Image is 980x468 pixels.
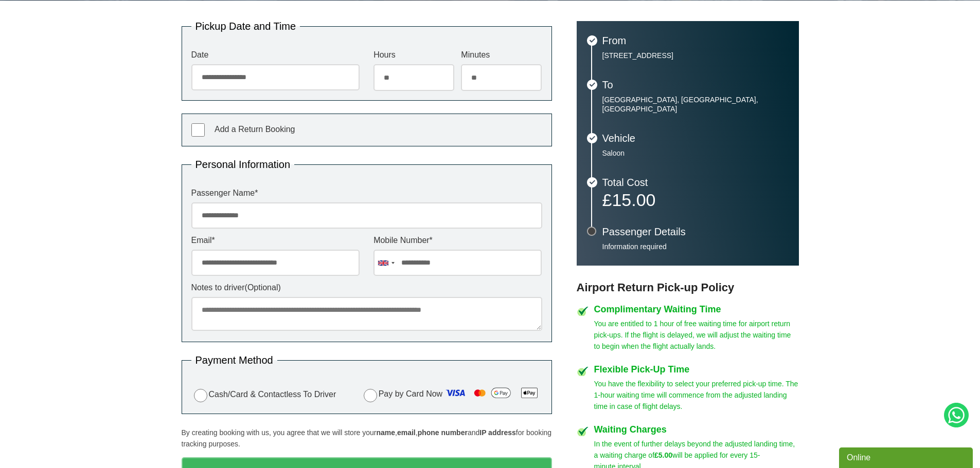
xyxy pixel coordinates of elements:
[191,123,205,137] input: Add a Return Booking
[191,51,360,59] label: Date
[191,387,336,402] label: Cash/Card & Contactless To Driver
[602,51,789,60] p: [STREET_ADDRESS]
[577,281,799,294] h3: Airport Return Pick-up Policy
[361,385,542,404] label: Pay by Card Now
[602,133,789,143] h3: Vehicle
[839,445,975,468] iframe: chat widget
[594,305,799,314] h4: Complimentary Waiting Time
[245,283,281,292] span: (Optional)
[191,21,300,31] legend: Pickup Date and Time
[594,425,799,434] h4: Waiting Charges
[602,80,789,90] h3: To
[194,389,207,402] input: Cash/Card & Contactless To Driver
[376,428,395,437] strong: name
[182,427,552,450] p: By creating booking with us, you agree that we will store your , , and for booking tracking purpo...
[602,227,789,237] h3: Passenger Details
[397,428,416,437] strong: email
[373,51,454,59] label: Hours
[594,365,799,374] h4: Flexible Pick-Up Time
[602,242,789,251] p: Information required
[602,148,789,158] p: Saloon
[602,35,789,46] h3: From
[612,190,655,210] span: 15.00
[602,177,789,188] h3: Total Cost
[594,318,799,352] p: You are entitled to 1 hour of free waiting time for airport return pick-ups. If the flight is del...
[191,284,542,292] label: Notes to driver
[191,189,542,197] label: Passenger Name
[594,378,799,412] p: You have the flexibility to select your preferred pick-up time. The 1-hour waiting time will comm...
[654,451,672,459] strong: £5.00
[191,236,360,245] label: Email
[418,428,468,437] strong: phone number
[374,250,398,275] div: United Kingdom: +44
[215,125,295,134] span: Add a Return Booking
[602,95,789,114] p: [GEOGRAPHIC_DATA], [GEOGRAPHIC_DATA], [GEOGRAPHIC_DATA]
[461,51,542,59] label: Minutes
[191,355,277,365] legend: Payment Method
[373,236,542,245] label: Mobile Number
[191,159,295,170] legend: Personal Information
[479,428,516,437] strong: IP address
[364,389,377,402] input: Pay by Card Now
[602,193,789,207] p: £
